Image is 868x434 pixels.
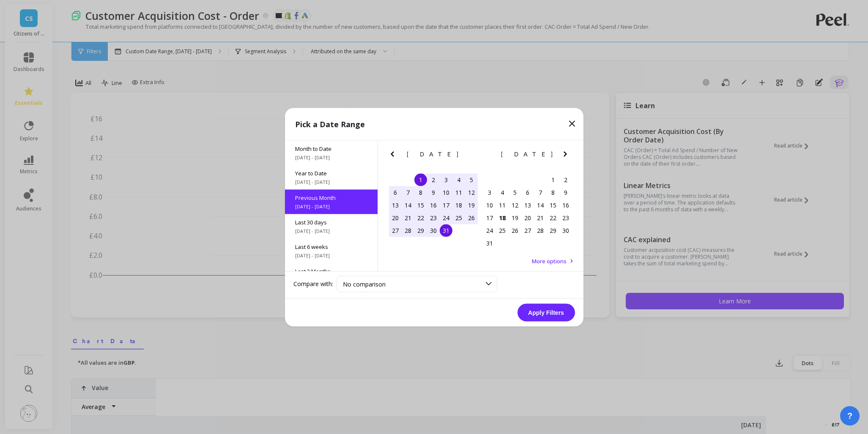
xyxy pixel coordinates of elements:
[389,224,402,237] div: Choose Sunday, July 27th, 2025
[343,280,386,288] span: No comparison
[452,173,465,186] div: Choose Friday, July 4th, 2025
[534,186,547,199] div: Choose Thursday, August 7th, 2025
[440,199,452,211] div: Choose Thursday, July 17th, 2025
[295,227,367,234] span: [DATE] - [DATE]
[295,178,367,185] span: [DATE] - [DATE]
[440,173,452,186] div: Choose Thursday, July 3rd, 2025
[496,224,509,237] div: Choose Monday, August 25th, 2025
[547,211,559,224] div: Choose Friday, August 22nd, 2025
[483,237,496,249] div: Choose Sunday, August 31st, 2025
[295,243,367,250] span: Last 6 weeks
[840,406,860,426] button: ?
[532,257,567,265] span: More options
[521,186,534,199] div: Choose Wednesday, August 6th, 2025
[427,173,440,186] div: Choose Wednesday, July 2nd, 2025
[427,186,440,199] div: Choose Wednesday, July 9th, 2025
[295,267,367,275] span: Last 3 Months
[483,173,572,249] div: month 2025-08
[407,150,460,157] span: [DATE]
[295,252,367,259] span: [DATE] - [DATE]
[547,173,559,186] div: Choose Friday, August 1st, 2025
[293,280,333,288] label: Compare with:
[440,211,452,224] div: Choose Thursday, July 24th, 2025
[559,186,572,199] div: Choose Saturday, August 9th, 2025
[414,199,427,211] div: Choose Tuesday, July 15th, 2025
[521,224,534,237] div: Choose Wednesday, August 27th, 2025
[389,199,402,211] div: Choose Sunday, July 13th, 2025
[560,149,574,162] button: Next Month
[483,211,496,224] div: Choose Sunday, August 17th, 2025
[295,169,367,177] span: Year to Date
[509,211,521,224] div: Choose Tuesday, August 19th, 2025
[295,145,367,152] span: Month to Date
[427,211,440,224] div: Choose Wednesday, July 23rd, 2025
[465,173,478,186] div: Choose Saturday, July 5th, 2025
[481,149,495,162] button: Previous Month
[518,303,575,321] button: Apply Filters
[534,224,547,237] div: Choose Thursday, August 28th, 2025
[427,199,440,211] div: Choose Wednesday, July 16th, 2025
[414,224,427,237] div: Choose Tuesday, July 29th, 2025
[547,224,559,237] div: Choose Friday, August 29th, 2025
[547,199,559,211] div: Choose Friday, August 15th, 2025
[452,211,465,224] div: Choose Friday, July 25th, 2025
[483,224,496,237] div: Choose Sunday, August 24th, 2025
[483,199,496,211] div: Choose Sunday, August 10th, 2025
[501,150,554,157] span: [DATE]
[465,186,478,199] div: Choose Saturday, July 12th, 2025
[389,186,402,199] div: Choose Sunday, July 6th, 2025
[559,211,572,224] div: Choose Saturday, August 23rd, 2025
[534,199,547,211] div: Choose Thursday, August 14th, 2025
[414,186,427,199] div: Choose Tuesday, July 8th, 2025
[295,218,367,226] span: Last 30 days
[559,199,572,211] div: Choose Saturday, August 16th, 2025
[295,118,365,130] p: Pick a Date Range
[414,173,427,186] div: Choose Tuesday, July 1st, 2025
[847,410,852,422] span: ?
[440,186,452,199] div: Choose Thursday, July 10th, 2025
[295,154,367,161] span: [DATE] - [DATE]
[452,186,465,199] div: Choose Friday, July 11th, 2025
[509,224,521,237] div: Choose Tuesday, August 26th, 2025
[402,224,414,237] div: Choose Monday, July 28th, 2025
[521,199,534,211] div: Choose Wednesday, August 13th, 2025
[521,211,534,224] div: Choose Wednesday, August 20th, 2025
[295,203,367,210] span: [DATE] - [DATE]
[389,173,478,237] div: month 2025-07
[440,224,452,237] div: Choose Thursday, July 31st, 2025
[547,186,559,199] div: Choose Friday, August 8th, 2025
[559,224,572,237] div: Choose Saturday, August 30th, 2025
[389,211,402,224] div: Choose Sunday, July 20th, 2025
[387,149,401,162] button: Previous Month
[509,186,521,199] div: Choose Tuesday, August 5th, 2025
[483,186,496,199] div: Choose Sunday, August 3rd, 2025
[559,173,572,186] div: Choose Saturday, August 2nd, 2025
[465,211,478,224] div: Choose Saturday, July 26th, 2025
[496,186,509,199] div: Choose Monday, August 4th, 2025
[509,199,521,211] div: Choose Tuesday, August 12th, 2025
[402,199,414,211] div: Choose Monday, July 14th, 2025
[496,211,509,224] div: Choose Monday, August 18th, 2025
[452,199,465,211] div: Choose Friday, July 18th, 2025
[534,211,547,224] div: Choose Thursday, August 21st, 2025
[402,186,414,199] div: Choose Monday, July 7th, 2025
[414,211,427,224] div: Choose Tuesday, July 22nd, 2025
[465,199,478,211] div: Choose Saturday, July 19th, 2025
[496,199,509,211] div: Choose Monday, August 11th, 2025
[427,224,440,237] div: Choose Wednesday, July 30th, 2025
[295,194,367,201] span: Previous Month
[402,211,414,224] div: Choose Monday, July 21st, 2025
[466,149,479,162] button: Next Month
